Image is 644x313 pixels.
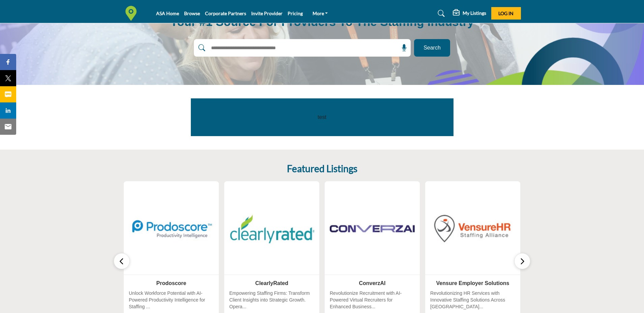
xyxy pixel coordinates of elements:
img: ClearlyRated [229,186,314,271]
a: Vensure Employer Solutions [436,280,509,286]
button: Log In [491,7,521,20]
a: Pricing [288,10,303,16]
a: Search [431,8,449,19]
img: Site Logo [123,6,142,21]
span: Log In [498,10,514,16]
img: Prodoscore [129,186,214,271]
h2: Featured Listings [287,163,357,175]
a: Invite Provider [251,10,283,16]
span: Search [423,44,441,52]
a: ClearlyRated [255,280,288,286]
img: ConverzAI [330,186,415,271]
a: ConverzAI [359,280,385,286]
div: My Listings [453,9,486,18]
a: Corporate Partners [205,10,246,16]
h5: My Listings [463,10,486,16]
p: test [206,113,438,121]
a: More [308,9,333,18]
button: Search [414,39,450,57]
img: Vensure Employer Solutions [430,186,515,271]
a: ASA Home [156,10,179,16]
a: Browse [184,10,200,16]
a: Prodoscore [156,280,186,286]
